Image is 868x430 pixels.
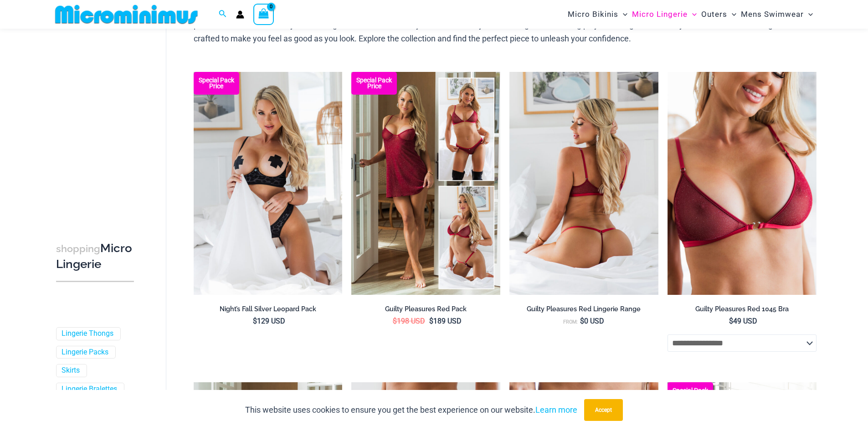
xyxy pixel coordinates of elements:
[194,305,343,314] h2: Night’s Fall Silver Leopard Pack
[393,317,425,325] bdi: 198 USD
[509,305,658,317] a: Guilty Pleasures Red Lingerie Range
[729,317,733,325] span: $
[535,405,577,415] a: Learn more
[236,10,244,19] a: Account icon link
[56,30,138,212] iframe: TrustedSite Certified
[580,317,604,325] bdi: 0 USD
[632,3,688,26] span: Micro Lingerie
[739,3,815,26] a: Mens SwimwearMenu ToggleMenu Toggle
[630,3,699,26] a: Micro LingerieMenu ToggleMenu Toggle
[668,388,713,400] b: Special Pack Price
[668,72,817,295] a: Guilty Pleasures Red 1045 Bra 01Guilty Pleasures Red 1045 Bra 02Guilty Pleasures Red 1045 Bra 02
[429,317,433,325] span: $
[351,72,500,295] a: Guilty Pleasures Red Collection Pack F Guilty Pleasures Red Collection Pack BGuilty Pleasures Red...
[668,305,817,317] a: Guilty Pleasures Red 1045 Bra
[253,317,285,325] bdi: 129 USD
[727,3,736,26] span: Menu Toggle
[729,317,757,325] bdi: 49 USD
[509,72,658,295] img: Guilty Pleasures Red 1045 Bra 689 Micro 06
[245,403,577,417] p: This website uses cookies to ensure you get the best experience on our website.
[351,77,397,89] b: Special Pack Price
[701,3,727,26] span: Outers
[62,348,108,357] a: Lingerie Packs
[618,3,627,26] span: Menu Toggle
[568,3,618,26] span: Micro Bikinis
[668,72,817,295] img: Guilty Pleasures Red 1045 Bra 01
[580,317,584,325] span: $
[194,305,343,317] a: Night’s Fall Silver Leopard Pack
[804,3,813,26] span: Menu Toggle
[51,4,201,25] img: MM SHOP LOGO FLAT
[194,72,343,295] img: Nights Fall Silver Leopard 1036 Bra 6046 Thong 09v2
[56,243,100,254] span: shopping
[253,317,257,325] span: $
[194,77,239,89] b: Special Pack Price
[688,3,697,26] span: Menu Toggle
[429,317,462,325] bdi: 189 USD
[564,1,817,27] nav: Site Navigation
[668,305,817,314] h2: Guilty Pleasures Red 1045 Bra
[351,305,500,317] a: Guilty Pleasures Red Pack
[219,9,227,20] a: Search icon link
[563,319,578,325] span: From:
[62,385,117,395] a: Lingerie Bralettes
[194,72,343,295] a: Nights Fall Silver Leopard 1036 Bra 6046 Thong 09v2 Nights Fall Silver Leopard 1036 Bra 6046 Thon...
[62,366,80,376] a: Skirts
[699,3,739,26] a: OutersMenu ToggleMenu Toggle
[509,305,658,314] h2: Guilty Pleasures Red Lingerie Range
[741,3,804,26] span: Mens Swimwear
[351,72,500,295] img: Guilty Pleasures Red Collection Pack F
[253,4,274,25] a: View Shopping Cart, empty
[393,317,397,325] span: $
[62,329,113,339] a: Lingerie Thongs
[584,399,623,421] button: Accept
[351,305,500,314] h2: Guilty Pleasures Red Pack
[565,3,630,26] a: Micro BikinisMenu ToggleMenu Toggle
[509,72,658,295] a: Guilty Pleasures Red 1045 Bra 689 Micro 05Guilty Pleasures Red 1045 Bra 689 Micro 06Guilty Pleasu...
[56,241,134,272] h3: Micro Lingerie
